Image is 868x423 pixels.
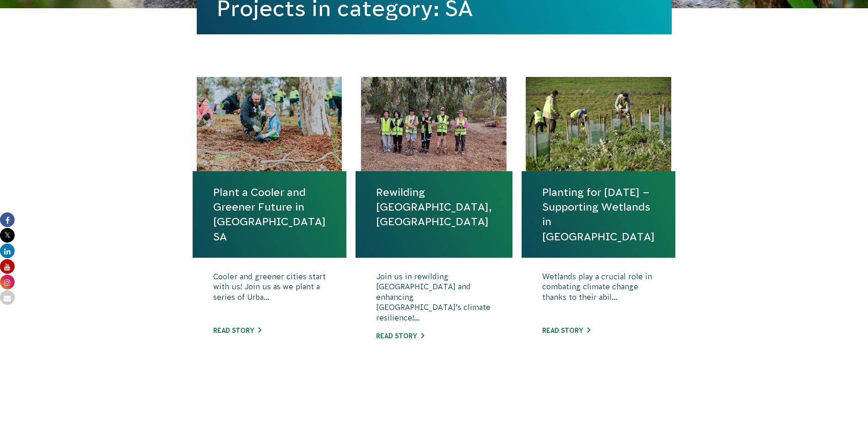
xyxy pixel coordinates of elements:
a: Read story [376,332,424,340]
p: Cooler and greener cities start with us! Join us as we plant a series of Urba... [213,271,326,317]
a: Planting for [DATE] – Supporting Wetlands in [GEOGRAPHIC_DATA] [542,185,655,244]
a: Plant a Cooler and Greener Future in [GEOGRAPHIC_DATA] SA [213,185,326,244]
p: Wetlands play a crucial role in combating climate change thanks to their abil... [542,271,655,317]
p: Join us in rewilding [GEOGRAPHIC_DATA] and enhancing [GEOGRAPHIC_DATA]’s climate resilience!... [376,271,492,323]
a: Read story [542,327,590,334]
a: Read story [213,327,261,334]
a: Rewilding [GEOGRAPHIC_DATA], [GEOGRAPHIC_DATA] [376,185,492,229]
